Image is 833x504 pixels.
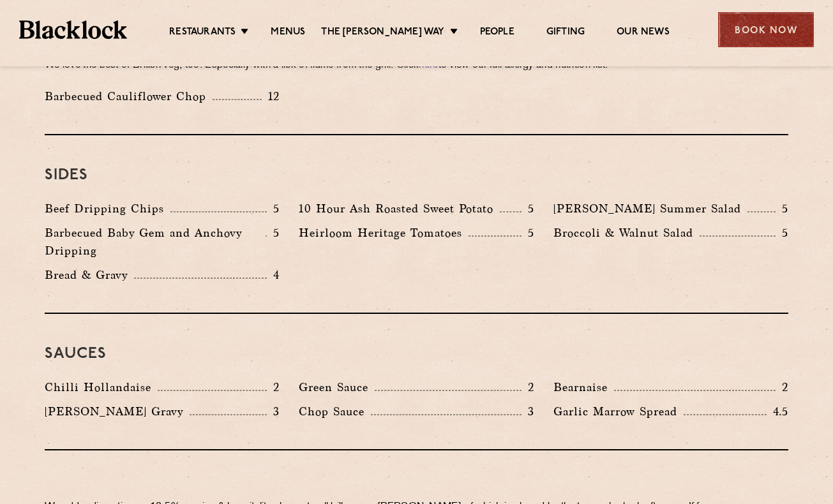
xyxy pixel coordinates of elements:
p: 10 Hour Ash Roasted Sweet Potato [299,200,500,218]
p: Beef Dripping Chips [45,200,170,218]
p: Heirloom Heritage Tomatoes [299,224,469,242]
h3: Sides [45,167,788,184]
p: Garlic Marrow Spread [553,403,684,420]
p: Green Sauce [299,378,375,396]
p: Barbecued Baby Gem and Anchovy Dripping [45,224,266,260]
p: 5 [267,200,280,217]
div: Book Now [718,12,814,47]
p: Bearnaise [553,378,614,396]
p: Broccoli & Walnut Salad [553,224,700,242]
a: Gifting [546,26,585,40]
a: The [PERSON_NAME] Way [321,26,444,40]
p: Barbecued Cauliflower Chop [45,87,213,105]
p: 2 [776,379,788,396]
p: 5 [776,200,788,217]
a: Menus [271,26,305,40]
p: 12 [262,88,280,105]
p: 2 [267,379,280,396]
p: 2 [522,379,534,396]
h3: Sauces [45,346,788,362]
a: People [480,26,514,40]
p: 4 [267,267,280,283]
img: BL_Textured_Logo-footer-cropped.svg [19,20,127,39]
p: 3 [267,403,280,420]
p: 5 [776,225,788,241]
p: Chop Sauce [299,403,371,420]
p: 5 [522,225,534,241]
p: 5 [267,225,280,241]
a: Our News [617,26,670,40]
p: Chilli Hollandaise [45,378,158,396]
p: [PERSON_NAME] Gravy [45,403,190,420]
a: Restaurants [169,26,236,40]
p: Bread & Gravy [45,266,134,284]
p: [PERSON_NAME] Summer Salad [553,200,747,218]
p: 5 [522,200,534,217]
p: 4.5 [767,403,788,420]
p: 3 [522,403,534,420]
